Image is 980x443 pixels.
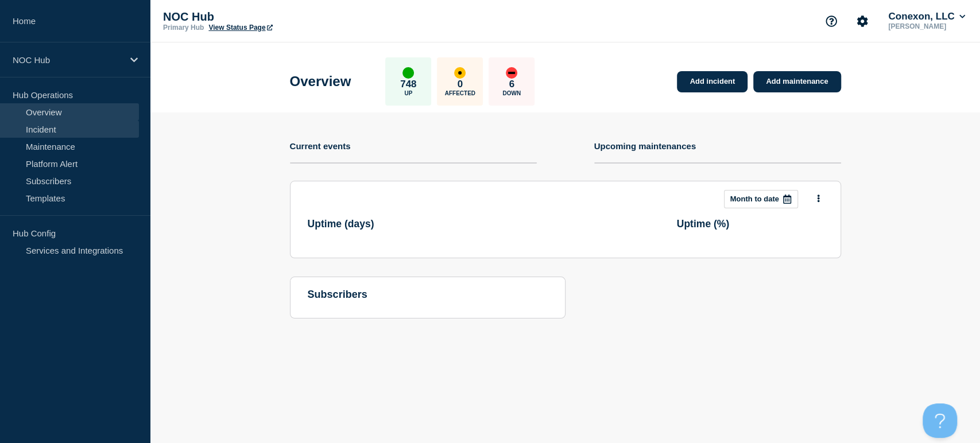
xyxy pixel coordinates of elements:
[850,9,874,33] button: Account settings
[730,195,779,203] p: Month to date
[502,90,521,96] p: Down
[724,190,798,208] button: Month to date
[677,218,823,230] h3: Uptime ( % )
[454,67,466,79] div: affected
[458,79,463,90] p: 0
[400,79,416,90] p: 748
[886,11,967,22] button: Conexon, LLC
[509,79,514,90] p: 6
[445,90,475,96] p: Affected
[290,73,351,90] h1: Overview
[404,90,412,96] p: Up
[594,141,696,151] h4: Upcoming maintenances
[402,67,414,79] div: up
[819,9,843,33] button: Support
[163,10,393,24] p: NOC Hub
[753,71,840,92] a: Add maintenance
[886,22,967,30] p: [PERSON_NAME]
[923,403,957,438] iframe: Help Scout Beacon - Open
[290,141,351,151] h4: Current events
[208,24,272,32] a: View Status Page
[308,218,454,230] h3: Uptime ( days )
[506,67,517,79] div: down
[308,289,548,301] h4: subscribers
[13,55,123,65] p: NOC Hub
[677,71,747,92] a: Add incident
[163,24,204,32] p: Primary Hub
